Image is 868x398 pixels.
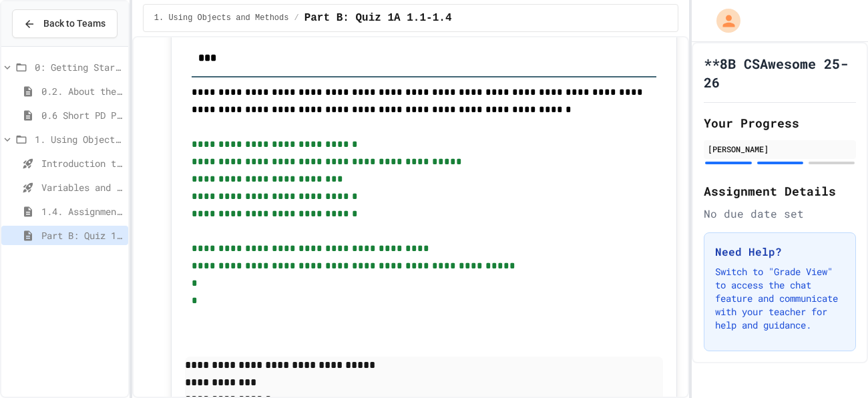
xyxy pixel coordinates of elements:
[12,9,118,38] button: Back to Teams
[41,156,123,170] span: Introduction to Algorithms, Programming, and Compilers
[702,5,744,36] div: My Account
[715,244,845,260] h3: Need Help?
[35,60,123,74] span: 0: Getting Started
[704,54,856,91] h1: **8B CSAwesome 25-26
[704,206,856,222] div: No due date set
[41,108,123,122] span: 0.6 Short PD Pretest
[43,17,105,31] span: Back to Teams
[41,84,123,98] span: 0.2. About the AP CSA Exam
[41,228,123,242] span: Part B: Quiz 1A 1.1-1.4
[704,182,856,200] h2: Assignment Details
[715,265,845,332] p: Switch to "Grade View" to access the chat feature and communicate with your teacher for help and ...
[304,10,452,26] span: Part B: Quiz 1A 1.1-1.4
[294,13,298,23] span: /
[154,13,289,23] span: 1. Using Objects and Methods
[41,180,123,194] span: Variables and Data Types - Quiz
[708,143,852,155] div: [PERSON_NAME]
[35,132,123,146] span: 1. Using Objects and Methods
[704,114,856,132] h2: Your Progress
[41,204,123,218] span: 1.4. Assignment and Input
